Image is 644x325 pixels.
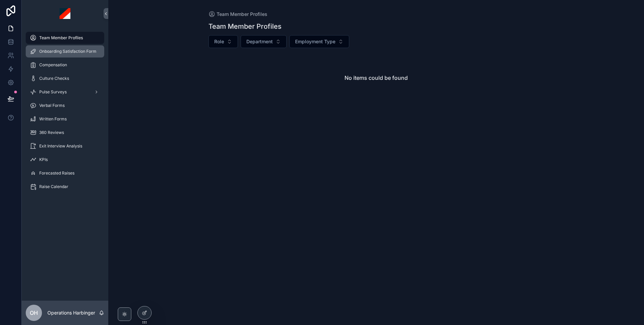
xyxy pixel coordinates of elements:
[289,35,349,48] button: Select Button
[26,32,104,44] a: Team Member Profiles
[39,89,67,95] span: Pulse Surveys
[47,309,95,316] p: Operations Harbinger
[26,113,104,125] a: Written Forms
[60,8,70,19] img: App logo
[26,154,104,166] a: KPIs
[26,181,104,193] a: Raise Calendar
[30,309,38,317] span: OH
[26,59,104,71] a: Compensation
[26,72,104,85] a: Culture Checks
[39,35,83,41] span: Team Member Profiles
[39,49,96,54] span: Onboarding Satisfaction Form
[26,99,104,112] a: Verbal Forms
[22,27,108,202] div: scrollable content
[295,38,335,45] span: Employment Type
[208,11,267,18] a: Team Member Profiles
[39,62,67,68] span: Compensation
[345,74,408,82] h2: No items could be found
[26,86,104,98] a: Pulse Surveys
[208,22,282,31] h1: Team Member Profiles
[26,126,104,139] a: 360 Reviews
[217,11,267,18] span: Team Member Profiles
[26,140,104,152] a: Exit Interview Analysis
[26,45,104,57] a: Onboarding Satisfaction Form
[39,184,68,189] span: Raise Calendar
[241,35,287,48] button: Select Button
[39,130,64,135] span: 360 Reviews
[39,170,74,176] span: Forecasted Raises
[39,103,65,108] span: Verbal Forms
[214,38,224,45] span: Role
[39,76,69,81] span: Culture Checks
[246,38,273,45] span: Department
[208,35,238,48] button: Select Button
[39,116,67,122] span: Written Forms
[26,167,104,179] a: Forecasted Raises
[39,157,48,162] span: KPIs
[39,143,82,149] span: Exit Interview Analysis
